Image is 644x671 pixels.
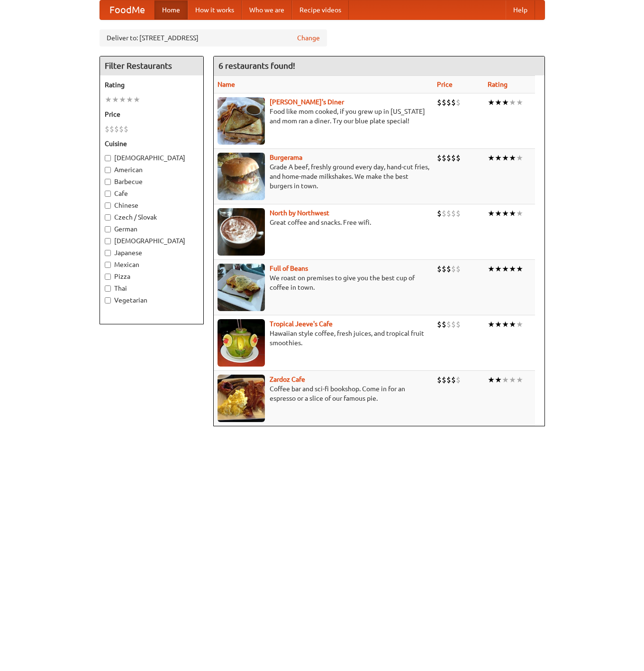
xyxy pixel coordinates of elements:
[442,264,446,274] li: $
[105,224,199,234] label: German
[105,295,199,305] label: Vegetarian
[218,384,429,403] p: Coffee bar and sci-fi bookshop. Come in for an espresso or a slice of our famous pie.
[446,208,451,219] li: $
[442,375,446,385] li: $
[495,208,502,219] li: ★
[437,153,442,163] li: $
[218,162,429,191] p: Grade A beef, freshly ground every day, hand-cut fries, and home-made milkshakes. We make the bes...
[488,375,495,385] li: ★
[105,80,199,90] h5: Rating
[437,264,442,274] li: $
[218,273,429,292] p: We roast on premises to give you the best cup of coffee in town.
[451,208,456,219] li: $
[451,264,456,274] li: $
[270,376,305,383] a: Zardoz Cafe
[119,94,126,105] li: ★
[502,319,509,330] li: ★
[516,208,523,219] li: ★
[442,208,446,219] li: $
[105,201,199,210] label: Chinese
[456,375,461,385] li: $
[105,272,199,281] label: Pizza
[488,208,495,219] li: ★
[456,264,461,274] li: $
[451,319,456,330] li: $
[105,297,111,303] input: Vegetarian
[488,81,508,88] a: Rating
[105,212,199,222] label: Czech / Slovak
[105,202,111,209] input: Chinese
[100,29,327,46] div: Deliver to: [STREET_ADDRESS]
[218,208,265,256] img: north.jpg
[218,81,235,88] a: Name
[516,319,523,330] li: ★
[105,189,199,198] label: Cafe
[451,375,456,385] li: $
[446,97,451,108] li: $
[105,226,111,232] input: German
[105,250,111,256] input: Japanese
[105,248,199,257] label: Japanese
[105,260,199,269] label: Mexican
[242,0,292,19] a: Who we are
[456,97,461,108] li: $
[114,124,119,134] li: $
[270,320,333,328] b: Tropical Jeeve's Cafe
[509,319,516,330] li: ★
[218,107,429,126] p: Food like mom cooked, if you grew up in [US_STATE] and mom ran a diner. Try our blue plate special!
[188,0,242,19] a: How it works
[509,208,516,219] li: ★
[495,319,502,330] li: ★
[502,264,509,274] li: ★
[218,264,265,311] img: beans.jpg
[218,97,265,145] img: sallys.jpg
[218,153,265,200] img: burgerama.jpg
[437,97,442,108] li: $
[446,319,451,330] li: $
[509,153,516,163] li: ★
[437,81,453,88] a: Price
[495,97,502,108] li: ★
[437,319,442,330] li: $
[100,56,203,75] h4: Filter Restaurants
[442,319,446,330] li: $
[270,98,344,106] a: [PERSON_NAME]'s Diner
[502,375,509,385] li: ★
[119,124,124,134] li: $
[100,0,154,19] a: FoodMe
[488,153,495,163] li: ★
[105,236,199,246] label: [DEMOGRAPHIC_DATA]
[516,264,523,274] li: ★
[218,319,265,367] img: jeeves.jpg
[488,319,495,330] li: ★
[456,153,461,163] li: $
[516,153,523,163] li: ★
[297,33,320,43] a: Change
[126,94,133,105] li: ★
[105,177,199,186] label: Barbecue
[509,375,516,385] li: ★
[218,329,429,348] p: Hawaiian style coffee, fresh juices, and tropical fruit smoothies.
[105,274,111,280] input: Pizza
[218,218,429,227] p: Great coffee and snacks. Free wifi.
[218,375,265,422] img: zardoz.jpg
[488,97,495,108] li: ★
[105,284,199,293] label: Thai
[105,167,111,173] input: American
[456,208,461,219] li: $
[495,264,502,274] li: ★
[105,94,112,105] li: ★
[270,154,302,161] a: Burgerama
[105,191,111,197] input: Cafe
[270,209,329,217] a: North by Northwest
[109,124,114,134] li: $
[105,285,111,292] input: Thai
[105,262,111,268] input: Mexican
[442,97,446,108] li: $
[112,94,119,105] li: ★
[451,153,456,163] li: $
[502,208,509,219] li: ★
